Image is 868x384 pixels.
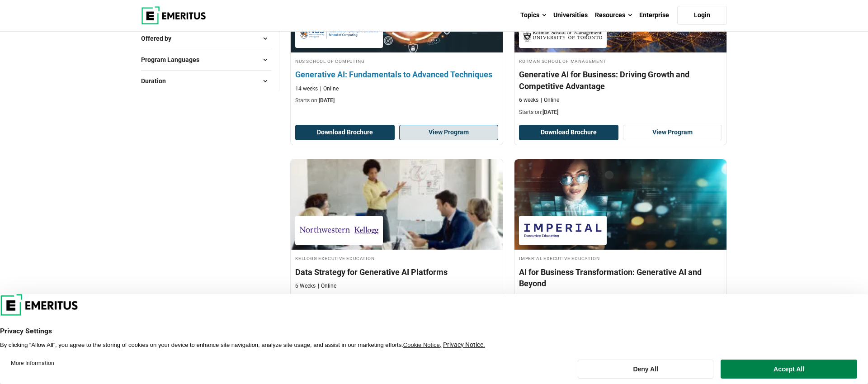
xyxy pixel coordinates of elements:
span: Duration [141,76,173,86]
a: View Program [623,125,722,140]
img: NUS School of Computing [300,23,378,43]
span: Program Languages [141,55,207,65]
img: Data Strategy for Generative AI Platforms | Online Data Science and Analytics Course [291,159,503,250]
button: Download Brochure [519,125,618,140]
span: Offered by [141,33,179,43]
h4: Generative AI: Fundamentals to Advanced Techniques [295,69,498,80]
img: Imperial Executive Education [524,220,602,241]
p: 14 weeks [295,85,318,93]
button: Duration [141,74,272,88]
button: Download Brochure [295,125,395,140]
h4: AI for Business Transformation: Generative AI and Beyond [519,266,722,289]
span: [DATE] [542,109,558,115]
h4: Data Strategy for Generative AI Platforms [295,266,498,278]
span: [DATE] [319,97,335,104]
p: Online [320,85,339,93]
h4: Rotman School of Management [519,57,722,65]
p: Starts on: [519,109,722,116]
a: AI and Machine Learning Course by Imperial Executive Education - October 9, 2025 Imperial Executi... [514,159,726,318]
p: 6 Weeks [295,282,316,290]
h4: Kellogg Executive Education [295,254,498,262]
h4: Generative AI for Business: Driving Growth and Competitive Advantage [519,69,722,91]
a: Login [677,6,727,25]
img: AI for Business Transformation: Generative AI and Beyond | Online AI and Machine Learning Course [514,159,726,250]
a: View Program [399,125,499,140]
p: Online [318,282,336,290]
img: Rotman School of Management [524,23,602,43]
p: Starts on: [295,97,498,104]
button: Offered by [141,32,272,45]
p: Online [541,96,559,104]
h4: NUS School of Computing [295,57,498,65]
h4: Imperial Executive Education [519,254,722,262]
p: 6 weeks [519,96,538,104]
img: Kellogg Executive Education [300,220,378,241]
button: Program Languages [141,53,272,66]
a: Data Science and Analytics Course by Kellogg Executive Education - February 28, 2026 Kellogg Exec... [291,159,503,307]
